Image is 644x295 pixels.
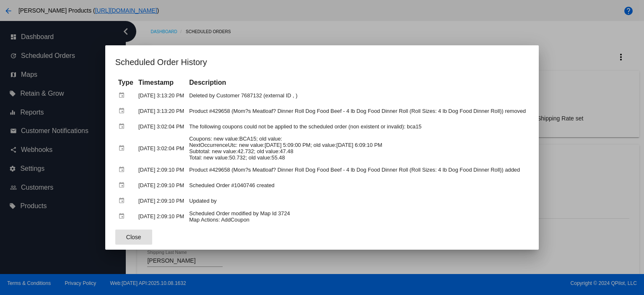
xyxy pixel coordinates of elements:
[187,135,528,162] td: Coupons: new value:BCA15; old value: NextOccurrenceUtc: new value:[DATE] 5:09:00 PM; old value:[D...
[126,234,141,240] span: Close
[118,142,128,155] mat-icon: event
[136,209,186,224] td: [DATE] 2:09:10 PM
[136,162,186,177] td: [DATE] 2:09:10 PM
[187,193,528,208] td: Updated by
[187,162,528,177] td: Product #429658 (Mom?s Meatloaf? Dinner Roll Dog Food Beef - 4 lb Dog Food Dinner Roll (Roll Size...
[136,193,186,208] td: [DATE] 2:09:10 PM
[187,88,528,103] td: Deleted by Customer 7687132 (external ID , )
[136,119,186,134] td: [DATE] 3:02:04 PM
[187,178,528,193] td: Scheduled Order #1040746 created
[115,55,529,69] h1: Scheduled Order History
[118,89,128,102] mat-icon: event
[118,104,128,117] mat-icon: event
[118,210,128,223] mat-icon: event
[118,179,128,192] mat-icon: event
[187,78,528,87] th: Description
[118,194,128,207] mat-icon: event
[187,104,528,118] td: Product #429658 (Mom?s Meatloaf? Dinner Roll Dog Food Beef - 4 lb Dog Food Dinner Roll (Roll Size...
[136,88,186,103] td: [DATE] 3:13:20 PM
[136,104,186,118] td: [DATE] 3:13:20 PM
[118,163,128,176] mat-icon: event
[116,78,135,87] th: Type
[136,135,186,162] td: [DATE] 3:02:04 PM
[187,119,528,134] td: The following coupons could not be applied to the scheduled order (non existent or invalid): bca15
[187,209,528,224] td: Scheduled Order modified by Map Id 3724 Map Actions: AddCoupon
[136,178,186,193] td: [DATE] 2:09:10 PM
[136,78,186,87] th: Timestamp
[118,120,128,133] mat-icon: event
[115,230,152,245] button: Close dialog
